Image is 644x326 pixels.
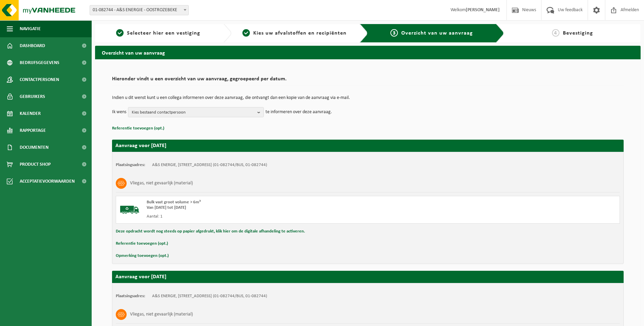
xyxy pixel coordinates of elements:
[20,54,59,71] span: Bedrijfsgegevens
[130,309,193,320] h3: Vliegas, niet gevaarlijk (material)
[116,294,145,298] strong: Plaatsingsadres:
[116,29,124,37] span: 1
[20,37,45,54] span: Dashboard
[98,29,218,37] a: 1Selecteer hier een vestiging
[112,107,126,117] p: Ik wens
[152,162,267,168] td: A&S ENERGIE, [STREET_ADDRESS] (01-082744/BUS, 01-082744)
[147,200,201,204] span: Bulk vast groot volume > 6m³
[130,178,193,189] h3: Vliegas, niet gevaarlijk (material)
[147,214,395,219] div: Aantal: 1
[20,156,51,173] span: Product Shop
[116,227,305,236] button: Deze opdracht wordt nog steeds op papier afgedrukt, klik hier om de digitale afhandeling te activ...
[132,107,255,118] span: Kies bestaand contactpersoon
[20,105,41,122] span: Kalender
[119,200,140,220] img: BL-SO-LV.png
[116,239,168,248] button: Referentie toevoegen (opt.)
[116,251,169,260] button: Opmerking toevoegen (opt.)
[390,29,398,37] span: 3
[112,76,624,85] h2: Hieronder vindt u een overzicht van uw aanvraag, gegroepeerd per datum.
[20,20,41,37] span: Navigatie
[20,71,59,88] span: Contactpersonen
[20,88,45,105] span: Gebruikers
[563,30,593,36] span: Bevestiging
[152,293,267,299] td: A&S ENERGIE, [STREET_ADDRESS] (01-082744/BUS, 01-082744)
[95,46,641,59] h2: Overzicht van uw aanvraag
[112,96,624,100] p: Indien u dit wenst kunt u een collega informeren over deze aanvraag, die ontvangt dan een kopie v...
[552,29,559,37] span: 4
[253,30,347,36] span: Kies uw afvalstoffen en recipiënten
[235,29,354,37] a: 2Kies uw afvalstoffen en recipiënten
[466,7,500,13] strong: [PERSON_NAME]
[112,124,164,133] button: Referentie toevoegen (opt.)
[20,139,49,156] span: Documenten
[128,107,264,117] button: Kies bestaand contactpersoon
[115,274,166,280] strong: Aanvraag voor [DATE]
[401,30,473,36] span: Overzicht van uw aanvraag
[20,122,46,139] span: Rapportage
[127,30,200,36] span: Selecteer hier een vestiging
[90,5,189,15] span: 01-082744 - A&S ENERGIE - OOSTROZEBEKE
[242,29,250,37] span: 2
[147,205,186,210] strong: Van [DATE] tot [DATE]
[90,5,188,15] span: 01-082744 - A&S ENERGIE - OOSTROZEBEKE
[265,107,332,117] p: te informeren over deze aanvraag.
[115,143,166,148] strong: Aanvraag voor [DATE]
[116,163,145,167] strong: Plaatsingsadres:
[20,173,75,190] span: Acceptatievoorwaarden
